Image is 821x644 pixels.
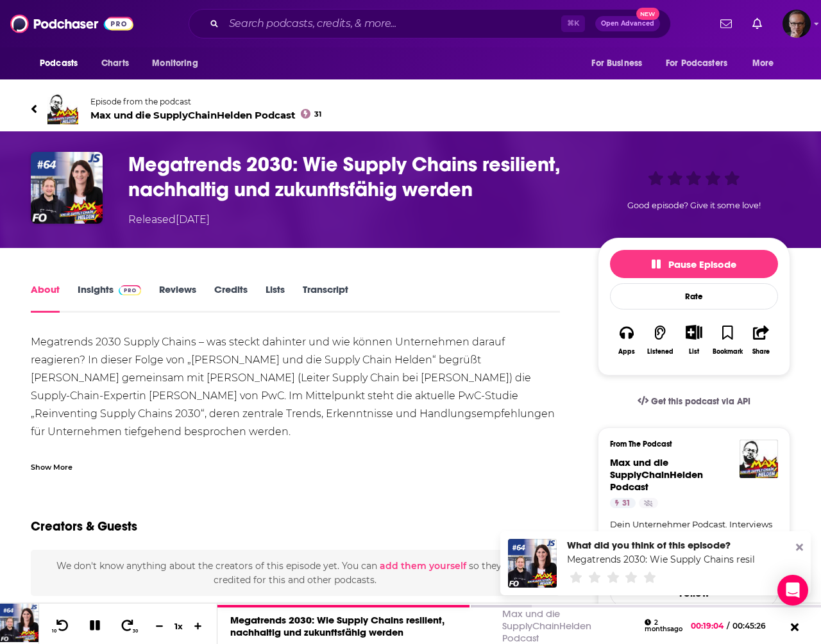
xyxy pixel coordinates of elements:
button: open menu [31,51,94,76]
div: Listened [647,348,673,356]
button: Open AdvancedNew [595,16,660,31]
a: Show notifications dropdown [747,13,767,35]
span: Monitoring [152,54,198,72]
button: add them yourself [380,561,466,571]
img: User Profile [783,10,811,38]
span: For Business [591,54,642,72]
a: Show notifications dropdown [715,13,737,35]
span: We don't know anything about the creators of this episode yet . You can so they can be credited f... [56,560,534,586]
div: 1 x [168,621,190,631]
span: Open Advanced [601,21,654,27]
span: 00:19:04 [691,621,727,631]
span: ⌘ K [561,15,585,32]
a: Max und die SupplyChainHelden PodcastEpisode from the podcastMax und die SupplyChainHelden Podcast31 [31,94,790,124]
a: Credits [214,283,248,313]
span: Episode from the podcast [90,97,321,106]
div: What did you think of this episode? [567,539,756,551]
button: open menu [743,51,790,76]
button: Share [745,317,778,363]
button: Listened [643,317,677,363]
button: open menu [582,51,658,76]
button: Apps [610,317,643,363]
img: Max und die SupplyChainHelden Podcast [740,440,778,478]
button: Show More Button [681,325,707,339]
div: Rate [610,283,778,310]
span: Max und die SupplyChainHelden Podcast [90,109,321,121]
img: Podchaser Pro [119,285,141,295]
a: Get this podcast via API [627,386,761,417]
span: Pause Episode [652,258,736,270]
button: open menu [143,51,214,76]
h3: From The Podcast [610,440,768,449]
span: Get this podcast via API [651,396,750,407]
span: 31 [314,111,321,117]
a: Dein Unternehmer Podcast. Interviews und Erkenntnisse von und mit Profis aus dem Bereich Supply C... [610,518,778,568]
button: open menu [657,51,746,76]
span: For Podcasters [666,54,727,72]
div: Show More ButtonList [677,317,711,363]
span: Podcasts [40,54,78,72]
a: Lists [266,283,285,313]
img: Megatrends 2030: Wie Supply Chains resilient, nachhaltig und zukunftsfähig werden [31,152,103,224]
div: Open Intercom Messenger [777,575,808,606]
span: New [636,8,659,20]
button: Show profile menu [783,10,811,38]
div: Search podcasts, credits, & more... [189,9,671,38]
span: 31 [622,497,631,510]
span: / [727,621,729,631]
button: Pause Episode [610,250,778,278]
span: Logged in as experts2podcasts [783,10,811,38]
div: List [689,347,699,356]
span: 30 [133,629,138,634]
a: Charts [93,51,137,76]
a: Transcript [303,283,348,313]
button: 30 [116,618,140,634]
h2: Creators & Guests [31,518,137,534]
img: Max und die SupplyChainHelden Podcast [47,94,78,124]
a: InsightsPodchaser Pro [78,283,141,313]
div: Released [DATE] [128,212,210,227]
button: Bookmark [711,317,744,363]
a: Megatrends 2030: Wie Supply Chains resilient, nachhaltig und zukunftsfähig werden [230,614,444,638]
span: Charts [101,54,129,72]
span: More [752,54,774,72]
a: Max und die SupplyChainHelden Podcast [502,607,591,644]
h1: Megatrends 2030: Wie Supply Chains resilient, nachhaltig und zukunftsfähig werden [128,152,577,202]
div: 2 months ago [645,619,682,632]
a: About [31,283,60,313]
span: Good episode? Give it some love! [627,201,761,210]
a: Reviews [159,283,196,313]
a: Max und die SupplyChainHelden Podcast [610,456,703,493]
img: Podchaser - Follow, Share and Rate Podcasts [10,12,133,36]
span: 00:45:26 [729,621,779,631]
span: 10 [52,629,56,634]
input: Search podcasts, credits, & more... [224,13,561,34]
div: Bookmark [713,348,743,356]
div: Apps [618,348,635,356]
img: Megatrends 2030: Wie Supply Chains resilient, nachhaltig und zukunftsfähig werden [508,539,557,588]
a: 31 [610,498,636,508]
button: 10 [49,618,74,634]
div: Share [752,348,770,356]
